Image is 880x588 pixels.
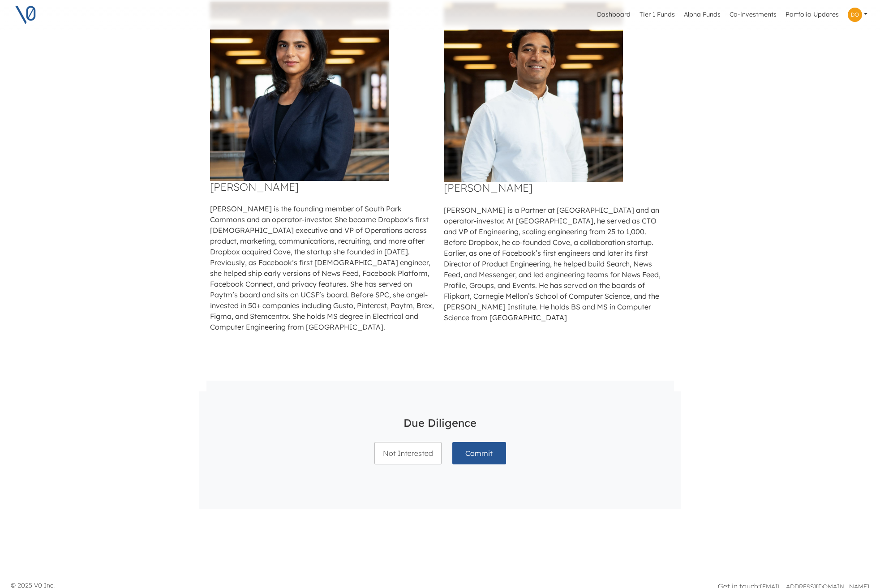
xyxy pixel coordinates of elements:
[374,442,442,464] button: Not Interested
[210,203,437,332] p: [PERSON_NAME] is the founding member of South Park Commons and an operator-investor. She became D...
[210,181,437,193] h4: [PERSON_NAME]
[452,442,506,464] button: Commit
[593,6,634,23] a: Dashboard
[210,2,389,181] img: Ruchi-Sanghvi.jpeg
[726,6,780,23] a: Co-investments
[400,413,480,433] h4: Due Diligence
[14,4,37,26] img: V0 logo
[680,6,724,23] a: Alpha Funds
[444,3,623,182] img: Aditya-Agarwal.jpg
[444,182,670,193] h4: [PERSON_NAME]
[636,6,678,23] a: Tier 1 Funds
[444,205,670,323] p: [PERSON_NAME] is a Partner at [GEOGRAPHIC_DATA] and an operator-investor. At [GEOGRAPHIC_DATA], h...
[848,8,862,22] img: Profile
[782,6,842,23] a: Portfolio Updates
